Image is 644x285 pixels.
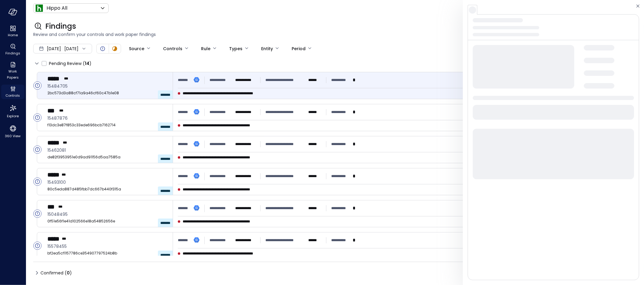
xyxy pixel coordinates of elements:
span: bf2ea5cf1157786ce354907797524b8b [47,250,168,256]
span: 0 [67,270,70,276]
span: 0f51e56f1e41d102566e18a54852656e [47,218,168,224]
span: 15487876 [47,115,168,121]
span: 15484705 [47,83,168,89]
div: Open [33,209,42,218]
div: Open [33,177,42,186]
div: ( ) [65,270,72,276]
span: de82f3953951e0d9ad91156d5aa7585a [47,154,168,160]
span: Findings [45,21,76,31]
p: Hippo All [46,5,67,12]
div: Controls [1,85,24,99]
div: Entity [261,44,273,54]
div: Home [1,24,24,39]
div: Open [33,145,42,154]
div: Findings [1,42,24,57]
span: 15048495 [47,211,168,218]
span: Confirmed [40,268,72,278]
span: Pending Review [49,59,91,68]
span: f13dc3e87f853c33ede696bcb7162714 [47,122,168,128]
span: 14 [85,60,89,66]
span: 80c5eda887d485fbb7dc667b440f315a [47,186,168,192]
span: 15493100 [47,179,168,186]
span: Home [8,32,18,38]
span: Work Papers [4,68,22,80]
span: 15578455 [47,243,168,250]
span: Explore [7,113,19,119]
span: Review and confirm your controls and work paper findings [33,31,637,38]
span: 360 View [5,133,21,139]
div: Source [129,44,144,54]
div: Open [33,81,42,90]
div: Work Papers [1,60,24,81]
div: In Progress [111,45,118,52]
div: Open [99,45,106,52]
span: [DATE] [47,45,61,52]
div: Explore [1,103,24,120]
div: Controls [163,44,182,54]
span: Findings [5,50,20,56]
div: Types [229,44,242,54]
span: 15462081 [47,147,168,154]
div: Rule [201,44,210,54]
div: ( ) [83,60,91,67]
span: Controls [6,92,20,99]
div: Period [292,44,306,54]
img: Icon [36,5,43,12]
span: 2bc573d3a88cf71a9a46cf60c47b1e08 [47,90,168,96]
div: Open [33,113,42,122]
div: 360 View [1,123,24,140]
div: Open [33,241,42,250]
